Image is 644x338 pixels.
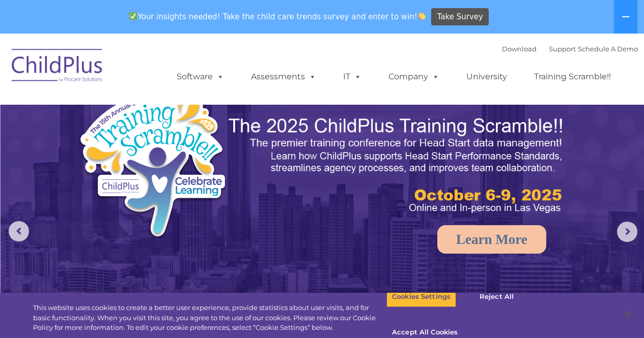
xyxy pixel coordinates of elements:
button: Cookies Settings [386,286,456,308]
a: Download [502,45,537,53]
a: Software [166,67,234,87]
a: Schedule A Demo [578,45,638,53]
a: University [456,67,517,87]
a: Support [549,45,576,53]
a: Training Scramble!! [524,67,621,87]
span: Your insights needed! Take the child care trends survey and enter to win! [125,7,430,26]
a: Take Survey [431,8,489,26]
img: ChildPlus by Procare Solutions [7,42,108,93]
div: This website uses cookies to create a better user experience, provide statistics about user visit... [33,303,386,333]
button: Close [617,303,639,326]
font: | [502,45,638,53]
a: Learn More [437,225,546,254]
span: Take Survey [437,8,483,26]
a: Assessments [241,67,326,87]
a: IT [333,67,372,87]
button: Reject All [465,286,528,308]
img: 👏 [418,12,426,20]
a: Company [378,67,450,87]
img: ✅ [129,12,137,20]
